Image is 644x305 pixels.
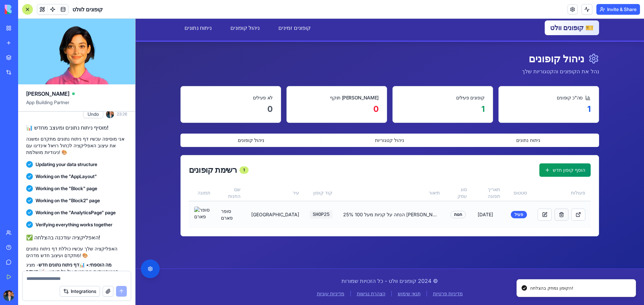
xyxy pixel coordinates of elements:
[36,197,100,204] span: Working on the "Block2" page
[265,85,349,96] div: 1
[221,272,250,278] a: עבור להצהרת נגישות
[265,76,349,82] div: קופונים פעילים
[26,245,127,259] p: האפליקציה שלך עכשיו כוללת דף ניתוח נתונים מתקדם ועיצוב חדש מדהים! 🎨
[255,272,257,278] span: |
[136,19,644,305] iframe: To enrich screen reader interactions, please activate Accessibility in Grammarly extension settings
[36,209,116,216] span: Working on the "AnalyticsPage" page
[169,166,202,182] th: קוד קופון
[36,185,97,192] span: Working on the "Block" page
[110,182,169,209] td: [GEOGRAPHIC_DATA]
[315,192,330,200] div: חנות
[80,166,110,182] th: שם החנות
[159,85,243,96] div: 0
[310,166,337,182] th: סוג עסק
[36,161,97,168] span: Updating your data structure
[53,166,80,182] th: תמונה
[5,5,46,14] img: logo
[106,110,114,118] img: ACg8ocKImB3NmhjzizlkhQX-yPY2fZynwA8pJER7EWVqjn6AvKs_a422YA=s96-c
[59,188,75,204] img: סופר פארם
[596,4,640,15] button: Invite & Share
[324,116,462,127] button: ניתוח נתונים
[104,148,113,155] div: 1
[89,262,112,268] strong: מה הוספתי:
[3,290,14,301] img: ACg8ocKImB3NmhjzizlkhQX-yPY2fZynwA8pJER7EWVqjn6AvKs_a422YA=s96-c
[26,90,69,98] span: [PERSON_NAME]
[337,166,370,182] th: תאריך תפוגה
[110,166,169,182] th: עיר
[26,136,127,156] p: אני מוסיפה עכשיו דף ניתוח נתונים מתקדם ומשנה את עיצוב האפליקציה לכחול רויאל אינדיגו עם ניגודיות מ...
[83,110,103,118] button: Undo
[371,76,455,82] div: סה"כ קופונים
[371,85,455,96] div: 1
[290,272,292,278] span: |
[53,85,137,96] div: 0
[185,116,323,127] button: ניהול קטגוריות
[202,182,310,209] td: 25% הנחה על קניות מעל 100 שקל
[262,272,285,278] a: עבור לתנאי שימוש
[117,111,127,117] span: 23:26
[202,166,310,182] th: תיאור
[386,49,464,57] p: נהל את הקופונים והקטגוריות שלך
[375,192,391,200] div: פעיל
[394,266,438,273] div: הקופון נמחק בהצלחה!
[80,182,110,209] td: סופר פארם
[174,192,197,200] code: SHOP25
[53,76,137,82] div: לא פעילים
[386,34,464,46] h1: ניהול קופונים
[298,272,327,278] a: עבור למדיניות פרטיות
[39,262,79,268] strong: דף ניתוח נתונים חדש
[26,269,118,281] strong: מעקב לחיצות
[26,261,127,302] p: • 📊 - מציג סטטיסטיקות מפורטות על כל קופון • 📈 - ספירת לחיצות על העתקת קוד ומעבר לחנות • 📋 - תצוגה...
[72,5,103,13] span: קופונים לוולט
[397,166,455,182] th: פעולות
[26,99,127,111] span: App Building Partner
[5,241,24,259] button: פתח תפריט נגישות
[36,221,112,228] span: Verifying everything works together
[370,166,397,182] th: סטטוס
[181,272,209,278] a: עבור למדיניות עוגיות
[26,124,127,132] h2: 📊 מוסיף ניתוח נתונים ומעצב מחדש!
[26,233,127,241] h2: ✅ האפליקציה עודכנה בהצלחה!
[53,147,113,155] div: רשימת קופונים
[404,145,455,158] button: הוסף קופון חדש
[159,76,243,82] div: [PERSON_NAME] תוקף
[36,173,97,180] span: Working on the "AppLayout"
[46,116,185,127] button: ניהול קופונים
[342,193,358,199] span: [DATE]
[60,286,100,297] button: Integrations
[45,272,464,278] nav: קישורים משפטיים
[45,258,464,266] p: © 2024 קופונים וולט - כל הזכויות שמורות
[214,272,216,278] span: |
